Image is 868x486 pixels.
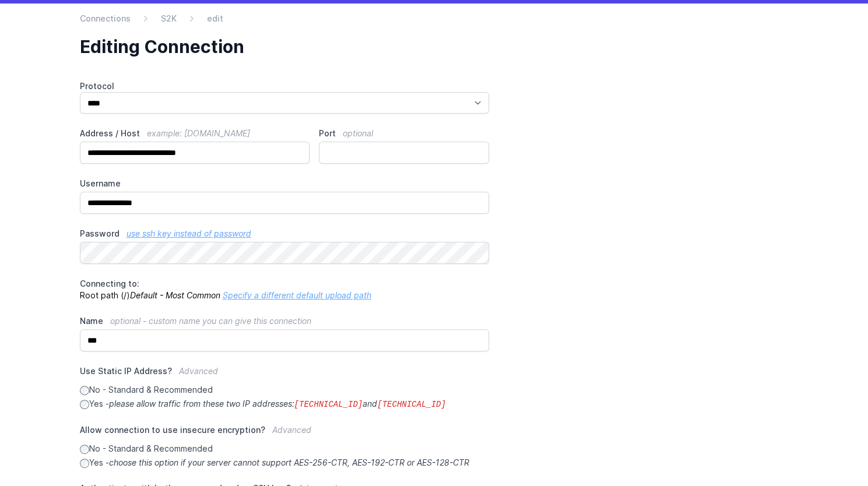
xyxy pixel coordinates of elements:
input: No - Standard & Recommended [80,445,89,454]
label: Yes - [80,457,490,469]
i: choose this option if your server cannot support AES-256-CTR, AES-192-CTR or AES-128-CTR [109,457,469,467]
i: Default - Most Common [130,290,220,300]
span: optional - custom name you can give this connection [110,316,311,326]
label: Yes - [80,398,490,410]
label: Name [80,315,490,327]
label: Address / Host [80,128,310,139]
a: Specify a different default upload path [223,290,371,300]
label: Use Static IP Address? [80,365,490,384]
a: use ssh key instead of password [126,228,251,238]
label: No - Standard & Recommended [80,384,490,396]
p: Root path (/) [80,278,490,301]
label: Port [319,128,489,139]
span: edit [207,13,223,24]
h1: Editing Connection [80,36,779,57]
label: Protocol [80,80,490,92]
label: No - Standard & Recommended [80,443,490,455]
input: Yes -please allow traffic from these two IP addresses:[TECHNICAL_ID]and[TECHNICAL_ID] [80,400,89,409]
a: Connections [80,13,131,24]
a: S2K [161,13,177,24]
input: No - Standard & Recommended [80,386,89,395]
label: Allow connection to use insecure encryption? [80,424,490,443]
span: Advanced [179,366,218,376]
label: Password [80,228,490,240]
nav: Breadcrumb [80,13,789,31]
label: Username [80,178,490,189]
span: example: [DOMAIN_NAME] [147,128,250,138]
span: Connecting to: [80,279,139,288]
code: [TECHNICAL_ID] [294,400,363,409]
span: Advanced [272,425,311,435]
input: Yes -choose this option if your server cannot support AES-256-CTR, AES-192-CTR or AES-128-CTR [80,459,89,468]
code: [TECHNICAL_ID] [377,400,446,409]
span: optional [343,128,373,138]
iframe: Drift Widget Chat Controller [810,428,854,472]
i: please allow traffic from these two IP addresses: and [109,399,446,408]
